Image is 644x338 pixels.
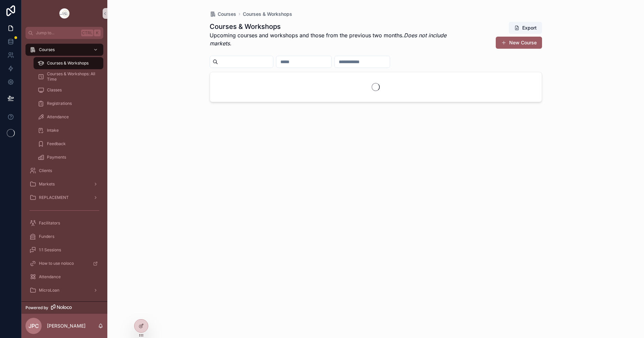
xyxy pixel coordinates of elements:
a: REPLACEMENT [25,192,103,204]
span: Funders [39,234,54,239]
img: App logo [59,8,70,19]
span: Courses & Workshops [47,60,89,66]
span: Courses [39,47,55,52]
span: Intake [47,128,59,133]
span: Courses & Workshops: All Time [47,71,97,82]
p: Upcoming courses and workshops and those from the previous two months. [210,31,458,47]
a: Courses & Workshops: All Time [34,71,103,83]
span: Powered by [25,305,48,310]
p: [PERSON_NAME] [47,323,86,329]
span: K [95,30,100,36]
div: scrollable content [21,39,107,301]
a: Courses [210,11,236,17]
span: Markets [39,181,55,187]
a: Markets [25,178,103,190]
span: How to use noloco [39,261,74,266]
span: Classes [47,87,62,93]
span: Attendance [39,274,61,280]
a: Clients [25,165,103,177]
span: Jump to... [36,30,78,36]
button: New Course [496,37,542,49]
a: Funders [25,230,103,243]
a: Attendance [34,111,103,123]
span: 1:1 Sessions [39,247,61,253]
a: Intake [34,124,103,136]
a: How to use noloco [25,257,103,269]
span: Feedback [47,141,66,146]
a: Payments [34,151,103,163]
a: Powered by [21,301,107,314]
a: 1:1 Sessions [25,244,103,256]
span: Clients [39,168,52,173]
h1: Courses & Workshops [210,22,458,31]
button: Jump to...CtrlK [25,27,103,39]
a: MicroLoan [25,284,103,296]
a: Attendance [25,271,103,283]
span: Facilitators [39,220,60,226]
span: Registrations [47,101,72,106]
button: Export [509,22,542,34]
span: REPLACEMENT [39,195,69,200]
span: Attendance [47,114,69,120]
a: Courses & Workshops [243,11,292,17]
span: Ctrl [81,30,93,36]
a: Feedback [34,138,103,150]
a: Registrations [34,97,103,110]
span: JPC [29,322,39,330]
a: Courses [25,44,103,56]
span: Courses [218,11,236,17]
span: MicroLoan [39,288,59,293]
a: Courses & Workshops [34,57,103,69]
a: Facilitators [25,217,103,229]
em: Does not include markets. [210,32,446,47]
span: Payments [47,155,66,160]
a: Classes [34,84,103,96]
